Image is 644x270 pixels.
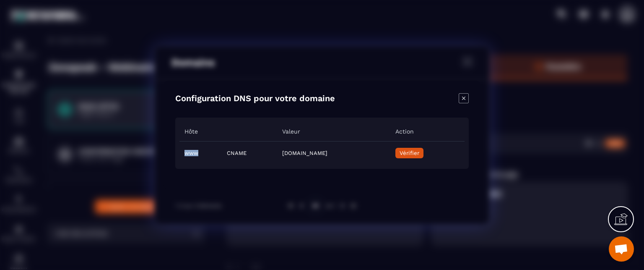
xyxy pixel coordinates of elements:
td: [DOMAIN_NAME] [277,141,390,165]
button: Vérifier [395,148,423,158]
div: Close modal [459,93,469,105]
span: Vérifier [400,150,419,156]
th: Valeur [277,122,390,142]
th: Hôte [179,122,222,142]
h4: Configuration DNS pour votre domaine [175,93,335,105]
div: Ouvrir le chat [609,236,634,262]
td: www [179,141,222,165]
td: CNAME [222,141,277,165]
th: Action [390,122,465,142]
